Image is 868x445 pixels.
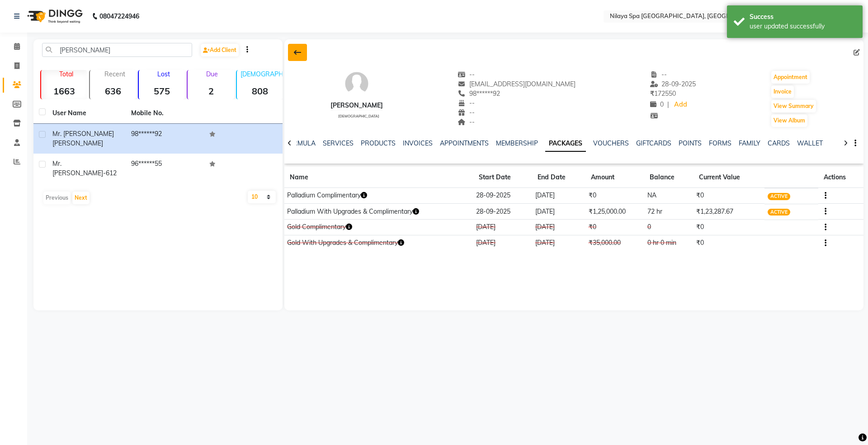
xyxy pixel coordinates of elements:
td: [DATE] [473,220,532,235]
span: Mr. [52,159,61,168]
td: [DATE] [532,204,585,220]
a: MEMBERSHIP [496,139,538,147]
a: APPOINTMENTS [440,139,489,147]
a: PACKAGES [545,136,586,152]
span: 28-09-2025 [650,80,696,88]
span: CONSUMED [768,240,801,247]
strong: 2 [188,85,234,97]
th: Amount [585,167,644,188]
a: Add [673,98,689,111]
b: 08047224946 [99,4,139,29]
span: CONSUMED [768,224,801,231]
button: View Album [771,114,807,127]
th: Actions [818,167,863,188]
a: VOUCHERS [593,139,629,147]
td: ₹1,23,287.67 [693,204,765,220]
span: 0 [650,100,664,108]
img: logo [23,4,85,29]
p: Recent [94,70,136,78]
span: 172550 [650,89,676,98]
a: PRODUCTS [361,139,396,147]
td: Palladium Complimentary [284,188,473,204]
td: 0 hr 0 min [644,235,693,251]
a: POINTS [679,139,702,147]
td: ₹0 [693,188,765,204]
td: [DATE] [473,235,532,251]
th: Mobile No. [126,103,204,124]
button: Appointment [771,71,810,84]
td: [DATE] [532,220,585,235]
td: [DATE] [532,235,585,251]
p: Lost [142,70,185,78]
th: End Date [532,167,585,188]
td: 28-09-2025 [473,188,532,204]
span: | [667,100,669,109]
div: user updated successfully [750,22,856,31]
span: -- [458,99,475,107]
div: [PERSON_NAME] [330,101,383,110]
td: Gold With Upgrades & Complimentary [284,235,473,251]
p: Total [45,70,87,78]
td: [DATE] [532,188,585,204]
span: ACTIVE [768,193,791,200]
span: ACTIVE [768,209,791,216]
img: avatar [343,70,370,97]
a: WALLET [797,139,823,147]
th: Balance [644,167,693,188]
td: Palladium With Upgrades & Complimentary [284,204,473,220]
span: -- [458,108,475,117]
a: CARDS [768,139,790,147]
span: -- [458,118,475,126]
div: Back to Client [288,44,307,61]
td: 28-09-2025 [473,204,532,220]
span: [PERSON_NAME]-612 [52,169,117,177]
a: FORMS [709,139,731,147]
a: FAMILY [739,139,760,147]
span: [EMAIL_ADDRESS][DOMAIN_NAME] [458,80,576,88]
strong: 636 [90,85,136,97]
span: ₹ [650,89,654,98]
td: NA [644,188,693,204]
button: View Summary [771,100,816,112]
button: Invoice [771,85,794,98]
a: INVOICES [403,139,433,147]
a: GIFTCARDS [636,139,671,147]
a: FORMULA [284,139,316,147]
a: SERVICES [323,139,354,147]
th: Start Date [473,167,532,188]
div: Success [750,12,856,22]
td: Gold Complimentary [284,220,473,235]
input: Search by Name/Mobile/Email/Code [42,43,192,57]
span: -- [458,70,475,79]
span: Mr. [PERSON_NAME] [52,130,114,138]
strong: 575 [139,85,185,97]
td: ₹35,000.00 [585,235,644,251]
td: 0 [644,220,693,235]
th: Name [284,167,473,188]
span: [PERSON_NAME] [52,139,103,147]
strong: 1663 [41,85,87,97]
th: User Name [47,103,126,124]
th: Current Value [693,167,765,188]
a: Add Client [201,44,239,56]
strong: 808 [237,85,283,97]
span: -- [650,70,667,79]
p: Due [189,70,234,78]
td: ₹0 [585,220,644,235]
td: 72 hr [644,204,693,220]
p: [DEMOGRAPHIC_DATA] [241,70,283,78]
td: ₹0 [585,188,644,204]
button: Next [72,192,90,204]
td: ₹0 [693,220,765,235]
td: ₹0 [693,235,765,251]
span: [DEMOGRAPHIC_DATA] [338,114,379,118]
td: ₹1,25,000.00 [585,204,644,220]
